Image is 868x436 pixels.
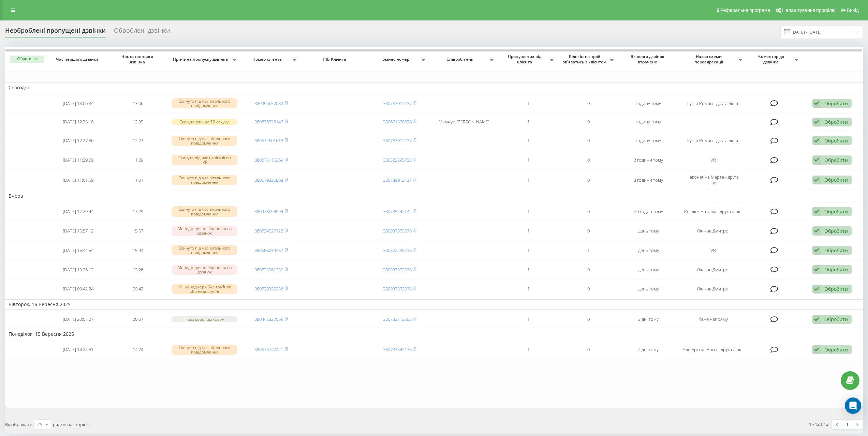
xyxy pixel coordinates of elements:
[172,206,237,216] div: Скинуто під час вітального повідомлення
[383,208,412,214] a: 380735242142
[245,57,292,62] span: Номер клієнта
[824,119,848,125] div: Обробити
[254,228,283,234] a: 380734527122
[254,157,283,163] a: 380673115269
[433,57,489,62] span: Співробітник
[498,222,558,240] td: 1
[383,286,412,292] a: 380937373078
[108,341,168,359] td: 14:24
[678,222,747,240] td: Лічнов Дмитро
[108,222,168,240] td: 15:57
[108,261,168,279] td: 13:26
[558,94,618,112] td: 0
[172,98,237,108] div: Скинуто під час вітального повідомлення
[720,7,770,13] span: Реферальна програма
[498,94,558,112] td: 1
[498,132,558,150] td: 1
[678,151,747,169] td: IVR
[114,54,162,64] span: Час останнього дзвінка
[498,151,558,169] td: 1
[254,100,283,106] a: 380996652089
[498,280,558,298] td: 1
[678,132,747,150] td: Куцій Роман - друга лінія
[37,421,43,428] div: 25
[108,151,168,169] td: 11:29
[678,341,747,359] td: Ульгурська Анна - друга лінія
[48,151,108,169] td: [DATE] 11:29:09
[172,57,231,62] span: Причина пропуску дзвінка
[558,311,618,328] td: 0
[172,265,237,275] div: Менеджери не відповіли на дзвінок
[172,316,237,322] div: Поза робочим часом
[682,54,737,64] span: Назва схеми переадресації
[254,346,283,352] a: 380676742421
[824,228,848,234] div: Обробити
[108,170,168,190] td: 11:01
[114,27,170,37] div: Оброблені дзвінки
[5,191,863,201] td: Вчора
[824,208,848,215] div: Обробити
[430,114,498,130] td: Мамчур [PERSON_NAME]
[842,420,852,429] a: 1
[624,54,672,64] span: Як довго дзвінок втрачено
[782,7,835,13] span: Налаштування профілю
[618,241,678,259] td: день тому
[498,170,558,190] td: 1
[824,157,848,163] div: Обробити
[824,286,848,292] div: Обробити
[618,114,678,130] td: годину тому
[678,261,747,279] td: Лічнов Дмитро
[558,202,618,221] td: 0
[618,222,678,240] td: день тому
[824,100,848,107] div: Обробити
[498,311,558,328] td: 1
[48,280,108,298] td: [DATE] 09:42:24
[678,280,747,298] td: Лічнов Дмитро
[308,57,363,62] span: ПІБ Клієнта
[824,346,848,353] div: Обробити
[108,280,168,298] td: 09:42
[172,345,237,355] div: Скинуто під час вітального повідомлення
[254,247,283,253] a: 380688214437
[108,132,168,150] td: 12:27
[5,82,863,93] td: Сьогодні
[383,346,412,352] a: 380733542135
[48,170,108,190] td: [DATE] 11:01:59
[254,316,283,322] a: 380442327059
[172,155,237,165] div: Скинуто під час навігації по IVR
[558,341,618,359] td: 0
[172,119,237,125] div: Скинуто раніше 10 секунд
[254,119,283,125] a: 380676736147
[498,341,558,359] td: 1
[618,132,678,150] td: годину тому
[558,114,618,130] td: 0
[618,261,678,279] td: день тому
[824,247,848,254] div: Обробити
[48,222,108,240] td: [DATE] 15:57:12
[558,132,618,150] td: 0
[383,228,412,234] a: 380937373078
[373,57,420,62] span: Бізнес номер
[172,226,237,236] div: Менеджери не відповіли на дзвінок
[618,202,678,221] td: 20 годин тому
[678,170,747,190] td: Наконечна Марта - друга лінія
[5,299,863,310] td: Вівторок, 16 Вересня 2025
[54,57,102,62] span: Час першого дзвінка
[108,114,168,130] td: 12:35
[172,175,237,185] div: Скинуто під час вітального повідомлення
[383,157,412,163] a: 380322295733
[108,94,168,112] td: 13:06
[558,280,618,298] td: 0
[48,114,108,130] td: [DATE] 12:35:18
[254,177,283,183] a: 380679326868
[254,137,283,144] a: 380672601613
[562,54,609,64] span: Кількість спроб зв'язатись з клієнтом
[383,316,412,322] a: 380733712552
[618,170,678,190] td: 3 години тому
[618,151,678,169] td: 2 години тому
[48,94,108,112] td: [DATE] 13:06:34
[48,202,108,221] td: [DATE] 17:29:44
[498,114,558,130] td: 1
[108,241,168,259] td: 15:44
[48,241,108,259] td: [DATE] 15:44:54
